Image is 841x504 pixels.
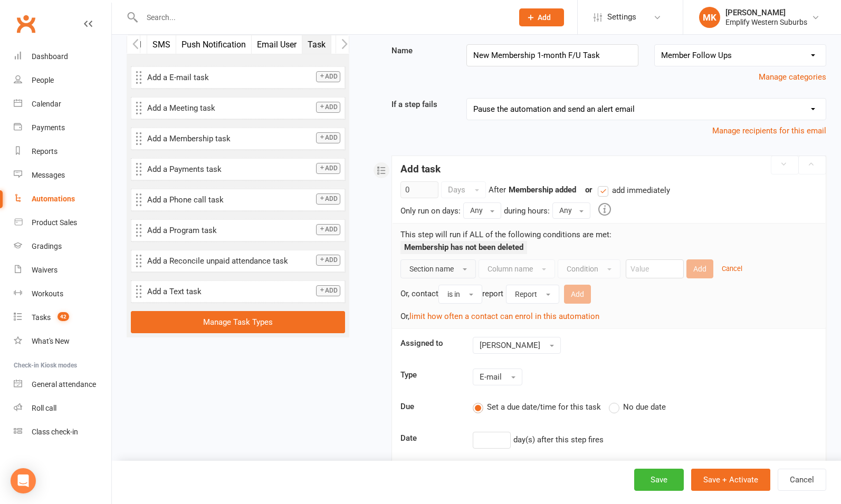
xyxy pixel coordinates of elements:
[623,401,666,412] span: No due date
[14,258,111,282] a: Waivers
[409,310,599,323] button: limit how often a contact can enrol in this automation
[778,469,826,491] button: Cancel
[14,211,111,235] a: Product Sales
[14,92,111,116] a: Calendar
[14,420,111,444] a: Class kiosk mode
[32,218,77,227] div: Product Sales
[32,76,54,84] div: People
[32,52,68,61] div: Dashboard
[699,7,720,28] div: MK
[147,35,176,54] button: SMS
[32,100,61,108] div: Calendar
[316,255,340,266] button: Add
[506,285,559,304] button: Report
[32,242,62,250] div: Gradings
[32,337,70,345] div: What's New
[538,13,551,22] span: Add
[147,224,340,237] p: Add a Program task
[552,202,590,218] button: Any
[14,396,111,420] a: Roll call
[32,123,65,132] div: Payments
[725,17,807,27] div: Emplify Western Suburbs
[480,341,540,350] span: [PERSON_NAME]
[463,202,501,218] button: Any
[32,404,56,412] div: Roll call
[691,469,770,491] button: Save + Activate
[626,259,684,278] input: Value
[473,369,522,385] button: E-mail
[400,307,817,323] div: Or,
[579,183,670,197] div: or
[32,147,58,156] div: Reports
[473,337,561,354] button: [PERSON_NAME]
[489,185,506,195] span: After
[14,329,111,353] a: What's New
[316,193,340,205] button: Add
[32,380,96,389] div: General attendance
[404,243,523,252] strong: Membership has not been deleted
[32,289,63,298] div: Workouts
[316,71,340,82] button: Add
[147,163,340,176] p: Add a Payments task
[316,132,340,143] button: Add
[32,428,78,436] div: Class check-in
[14,140,111,163] a: Reports
[316,224,340,235] button: Add
[447,290,460,298] span: is in
[384,98,458,111] label: If a step fails
[316,163,340,174] button: Add
[400,282,817,304] div: Or, contact report
[58,312,69,321] span: 42
[316,285,340,296] button: Add
[14,116,111,140] a: Payments
[147,285,340,298] p: Add a Text task
[147,71,340,84] p: Add a E-mail task
[515,290,537,298] span: Report
[400,163,441,175] strong: Add task
[504,205,550,217] div: during hours:
[480,372,502,382] span: E-mail
[139,10,505,25] input: Search...
[393,337,465,350] label: Assigned to
[509,185,576,195] strong: Membership added
[14,282,111,306] a: Workouts
[302,35,331,54] button: Task
[14,235,111,258] a: Gradings
[32,195,75,203] div: Automations
[519,8,564,26] button: Add
[32,313,51,322] div: Tasks
[438,285,482,304] button: is in
[725,8,807,17] div: [PERSON_NAME]
[384,44,458,57] label: Name
[131,311,345,333] button: Manage Task Types
[465,432,825,449] div: day(s) after this step fires
[393,432,465,444] label: Date
[487,401,601,412] span: Set a due date/time for this task
[14,306,111,329] a: Tasks 42
[393,400,465,413] label: Due
[400,205,461,217] div: Only run on days:
[14,45,111,69] a: Dashboard
[14,69,111,92] a: People
[147,132,340,145] p: Add a Membership task
[11,468,36,493] div: Open Intercom Messenger
[393,369,465,381] label: Type
[612,184,670,195] span: add immediately
[13,11,39,37] a: Clubworx
[147,102,340,114] p: Add a Meeting task
[400,228,817,241] p: This step will run if ALL of the following conditions are met:
[147,255,340,267] p: Add a Reconcile unpaid attendance task
[722,265,742,273] small: Cancel
[759,71,826,83] button: Manage categories
[32,171,65,179] div: Messages
[147,193,340,206] p: Add a Phone call task
[607,5,636,29] span: Settings
[409,265,454,273] span: Section name
[331,35,365,54] button: Portal
[712,126,826,135] a: Manage recipients for this email
[252,35,302,54] button: Email User
[316,102,340,113] button: Add
[176,35,252,54] button: Push Notification
[14,187,111,211] a: Automations
[14,163,111,187] a: Messages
